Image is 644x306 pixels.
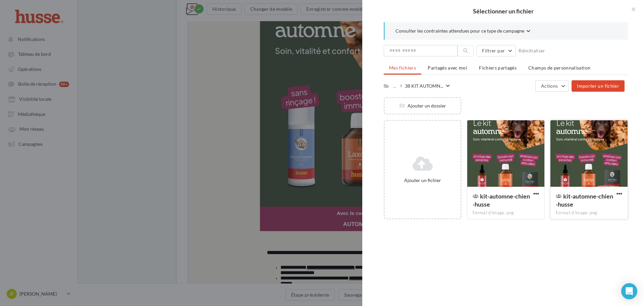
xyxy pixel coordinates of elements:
span: Partagés avec moi [428,65,467,71]
a: Cliquez-ici [198,5,216,10]
div: Ajouter un dossier [385,102,461,109]
h2: Sélectionner un fichier [373,8,633,14]
span: Fichiers partagés [479,65,517,71]
button: Importer un fichier [572,80,625,92]
span: Mes fichiers [389,65,416,71]
span: L'email ne s'affiche pas correctement ? [128,5,198,10]
button: Filtrer par [476,45,516,56]
span: Importer un fichier [577,83,619,89]
div: ... [392,81,397,90]
span: Offre du moment : Le kit à 58,50 € au lieu de 68,50 € ! [100,108,244,114]
span: Actions [541,83,558,89]
span: Consulter les contraintes attendues pour ce type de campagne [395,28,524,34]
div: Ajouter un fichier [387,177,458,183]
button: Consulter les contraintes attendues pour ce type de campagne [395,28,530,36]
div: Open Intercom Messenger [621,283,637,299]
button: Réinitialiser [516,47,548,55]
div: Format d'image: png [556,210,622,216]
span: kit-automne-chien-husse [556,192,613,208]
button: Actions [535,80,569,92]
span: Champs de personnalisation [528,65,590,71]
span: kit-automne-chien-husse [473,192,530,208]
div: Format d'image: png [473,210,539,216]
span: 38 KIT AUTOMN... [405,83,443,89]
strong: 🍂 C’est l’automne : boostez son énergie et son confort avec notre kit ! [80,86,263,91]
img: BANNIERE_HUSSE_DIGITALEO.png [75,17,269,66]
